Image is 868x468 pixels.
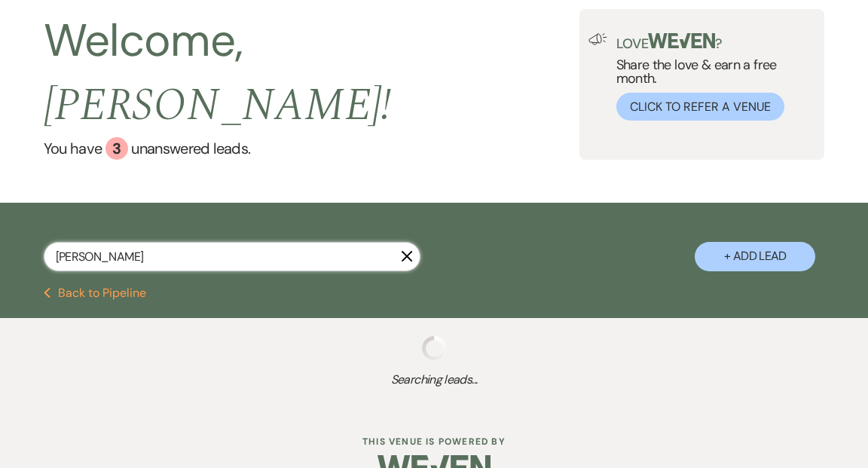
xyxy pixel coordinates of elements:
[105,137,128,160] div: 3
[588,33,607,45] img: loud-speaker-illustration.svg
[616,93,784,121] button: Click to Refer a Venue
[422,336,446,360] img: loading spinner
[44,287,147,299] button: Back to Pipeline
[607,33,816,121] div: Share the love & earn a free month.
[648,33,715,48] img: weven-logo-green.svg
[44,137,579,160] a: You have 3 unanswered leads.
[616,33,816,50] p: Love ?
[44,9,579,137] h2: Welcome,
[44,242,420,271] input: Search by name, event date, email address or phone number
[695,242,815,271] button: + Add Lead
[44,371,825,389] span: Searching leads...
[44,71,392,140] span: [PERSON_NAME] !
